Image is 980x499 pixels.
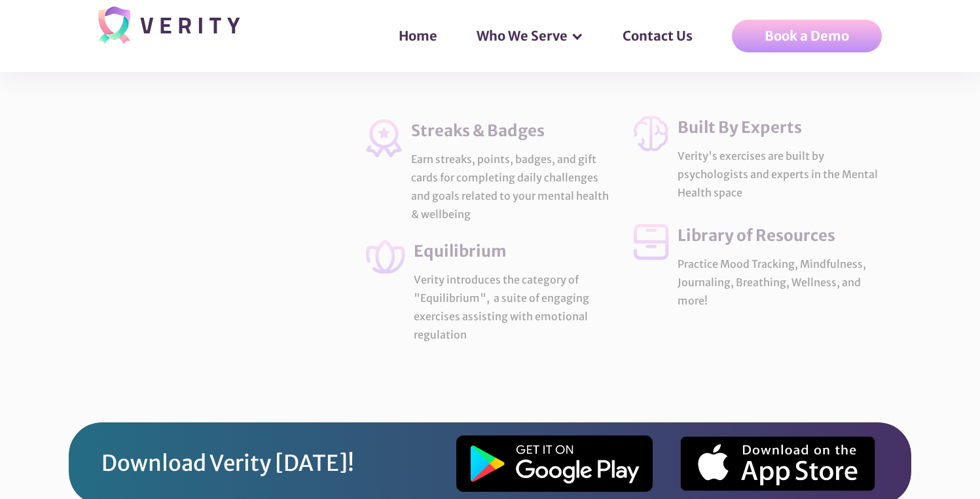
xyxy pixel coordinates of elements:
div: Who We Serve [477,29,568,43]
div: Contact Us [596,3,732,69]
div: Who We Serve [463,16,596,56]
a: Contact Us [609,16,719,56]
div: Verity introduces the category of "Equilibrium", a suite of engaging exercises assisting with emo... [414,270,614,344]
div: Download Verity [DATE]! [101,449,354,478]
div: Earn streaks, points, badges, and gift cards for completing daily challenges and goals related to... [411,150,614,223]
div: Streaks & Badges [411,119,545,142]
div: Built By Experts [678,116,802,139]
div: Verity's exercises are built by psychologists and experts in the Mental Health space [678,147,882,202]
a: Home [386,16,463,56]
div: Practice Mood Tracking, Mindfulness, Journaling, Breathing, Wellness, and more! [678,255,882,310]
div: Library of Resources [678,224,835,247]
a: Book a Demo [732,20,882,52]
div: Book a Demo [765,28,849,44]
div: Equilibrium [414,240,507,263]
